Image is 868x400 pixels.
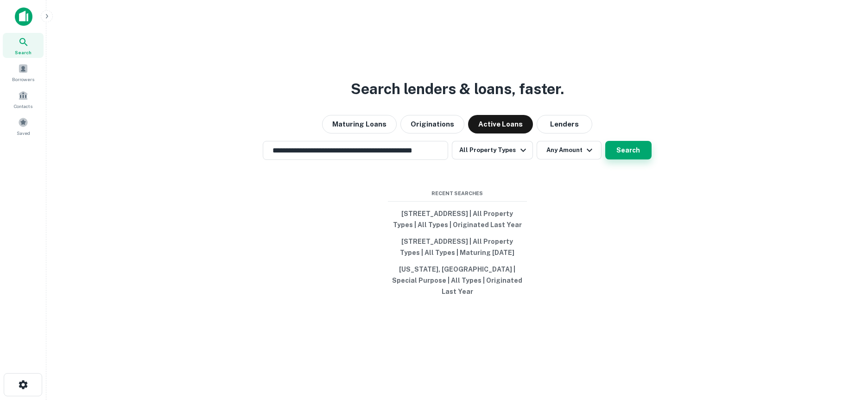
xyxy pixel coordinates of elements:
iframe: Chat Widget [822,296,868,341]
button: Lenders [537,115,592,133]
button: [STREET_ADDRESS] | All Property Types | All Types | Originated Last Year [388,205,527,233]
a: Saved [3,114,44,139]
button: Originations [400,115,464,133]
button: [US_STATE], [GEOGRAPHIC_DATA] | Special Purpose | All Types | Originated Last Year [388,261,527,300]
button: Maturing Loans [322,115,397,133]
button: Active Loans [468,115,533,133]
a: Borrowers [3,60,44,85]
span: Search [15,49,32,56]
button: All Property Types [452,141,532,159]
img: capitalize-icon.png [15,7,32,26]
span: Saved [17,129,30,137]
button: Search [605,141,652,159]
h3: Search lenders & loans, faster. [351,78,564,100]
button: [STREET_ADDRESS] | All Property Types | All Types | Maturing [DATE] [388,233,527,261]
span: Contacts [14,102,32,110]
span: Recent Searches [388,190,527,197]
span: Borrowers [12,76,34,83]
button: Any Amount [537,141,602,159]
a: Contacts [3,87,44,112]
a: Search [3,33,44,58]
